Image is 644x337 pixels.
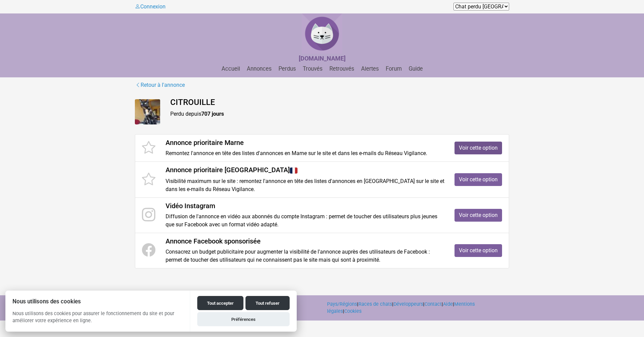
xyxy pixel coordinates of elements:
[197,312,290,326] button: Préférences
[455,209,502,222] a: Voir cette option
[290,166,298,175] img: France
[166,248,444,264] p: Consacrez un budget publicitaire pour augmenter la visibilité de l'annonce auprès des utilisateur...
[170,98,509,107] h4: CITROUILLE
[344,308,361,314] a: Cookies
[327,66,357,72] a: Retrouvés
[455,142,502,154] a: Voir cette option
[299,55,346,62] a: [DOMAIN_NAME]
[166,202,444,210] h4: Vidéo Instagram
[300,66,325,72] a: Trouvés
[393,301,423,307] a: Développeurs
[166,166,444,175] h4: Annonce prioritaire [GEOGRAPHIC_DATA]
[5,310,190,330] p: Nous utilisons des cookies pour assurer le fonctionnement du site et pour améliorer votre expérie...
[197,296,243,310] button: Tout accepter
[327,301,357,307] a: Pays/Régions
[135,3,166,10] a: Connexion
[302,13,342,54] img: Chat Perdu France
[425,301,442,307] a: Contact
[170,110,509,118] p: Perdu depuis
[322,301,514,315] div: | | | | | |
[358,66,382,72] a: Alertes
[166,237,444,245] h4: Annonce Facebook sponsorisée
[406,66,426,72] a: Guide
[443,301,453,307] a: Aide
[219,66,243,72] a: Accueil
[455,173,502,186] a: Voir cette option
[244,66,274,72] a: Annonces
[245,296,290,310] button: Tout refuser
[135,81,185,89] a: Retour à l'annonce
[358,301,392,307] a: Races de chats
[5,298,190,305] h2: Nous utilisons des cookies
[166,213,444,229] p: Diffusion de l'annonce en vidéo aux abonnés du compte Instagram : permet de toucher des utilisate...
[166,139,444,147] h4: Annonce prioritaire Marne
[276,66,299,72] a: Perdus
[201,111,224,117] strong: 707 jours
[166,177,444,193] p: Visibilité maximum sur le site : remontez l'annonce en tête des listes d'annonces en [GEOGRAPHIC_...
[383,66,405,72] a: Forum
[166,149,444,157] p: Remontez l'annonce en tête des listes d'annonces en Marne sur le site et dans les e-mails du Rése...
[455,244,502,257] a: Voir cette option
